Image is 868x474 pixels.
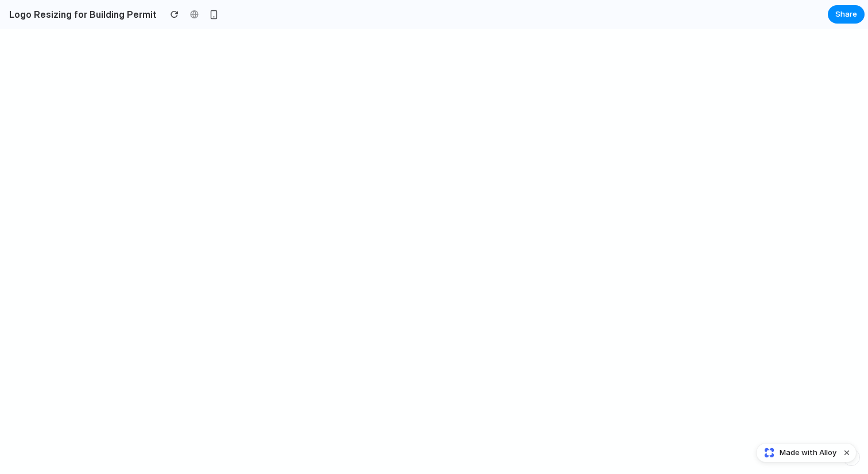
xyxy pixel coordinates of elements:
span: Share [835,9,857,20]
h2: Logo Resizing for Building Permit [5,7,157,21]
button: Dismiss watermark [840,446,854,460]
a: Made with Alloy [757,447,838,458]
button: Share [828,5,865,24]
span: Made with Alloy [780,447,836,458]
